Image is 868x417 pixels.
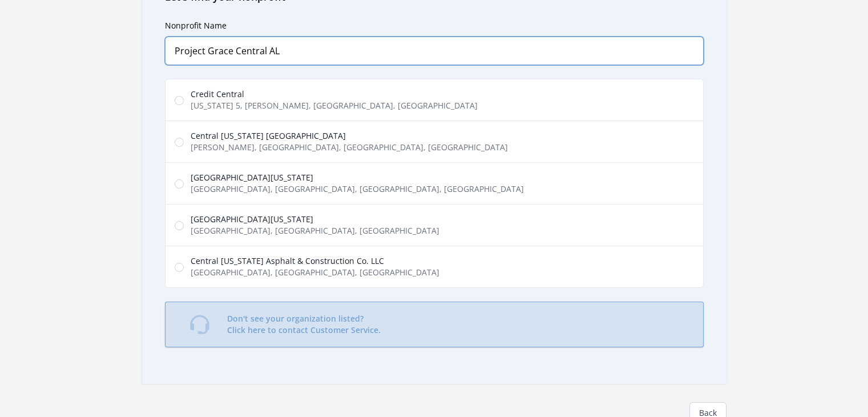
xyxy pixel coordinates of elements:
span: [US_STATE] 5, [PERSON_NAME], [GEOGRAPHIC_DATA], [GEOGRAPHIC_DATA] [191,100,478,111]
label: Nonprofit Name [165,20,227,31]
input: Central [US_STATE] Asphalt & Construction Co. LLC [GEOGRAPHIC_DATA], [GEOGRAPHIC_DATA], [GEOGRAPH... [175,263,184,272]
p: Don't see your organization listed? Click here to contact Customer Service. [227,313,381,336]
span: Central [US_STATE] [GEOGRAPHIC_DATA] [191,130,508,142]
span: Central [US_STATE] Asphalt & Construction Co. LLC [191,255,439,267]
span: [PERSON_NAME], [GEOGRAPHIC_DATA], [GEOGRAPHIC_DATA], [GEOGRAPHIC_DATA] [191,142,508,153]
input: [GEOGRAPHIC_DATA][US_STATE] [GEOGRAPHIC_DATA], [GEOGRAPHIC_DATA], [GEOGRAPHIC_DATA], [GEOGRAPHIC_... [175,179,184,189]
input: [GEOGRAPHIC_DATA][US_STATE] [GEOGRAPHIC_DATA], [GEOGRAPHIC_DATA], [GEOGRAPHIC_DATA] [175,221,184,230]
span: [GEOGRAPHIC_DATA][US_STATE] [191,214,439,225]
span: Credit Central [191,89,478,100]
span: [GEOGRAPHIC_DATA], [GEOGRAPHIC_DATA], [GEOGRAPHIC_DATA], [GEOGRAPHIC_DATA] [191,183,524,195]
span: [GEOGRAPHIC_DATA][US_STATE] [191,172,524,183]
a: Don't see your organization listed?Click here to contact Customer Service. [165,302,704,347]
span: [GEOGRAPHIC_DATA], [GEOGRAPHIC_DATA], [GEOGRAPHIC_DATA] [191,225,439,236]
input: Credit Central [US_STATE] 5, [PERSON_NAME], [GEOGRAPHIC_DATA], [GEOGRAPHIC_DATA] [175,96,184,105]
input: Central [US_STATE] [GEOGRAPHIC_DATA] [PERSON_NAME], [GEOGRAPHIC_DATA], [GEOGRAPHIC_DATA], [GEOGRA... [175,138,184,147]
span: [GEOGRAPHIC_DATA], [GEOGRAPHIC_DATA], [GEOGRAPHIC_DATA] [191,267,439,278]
